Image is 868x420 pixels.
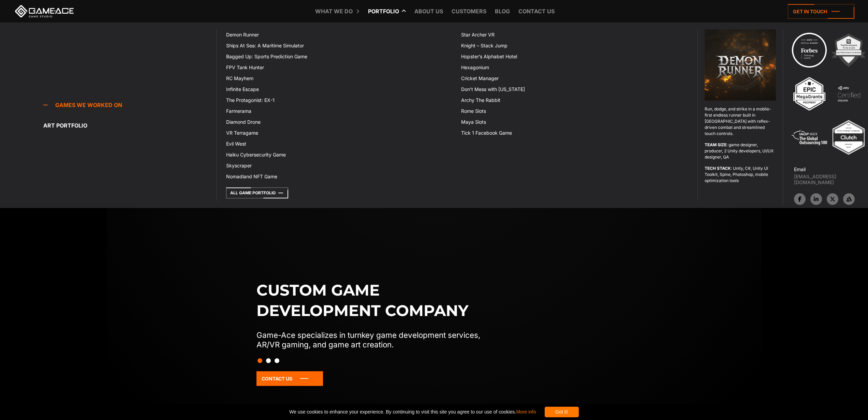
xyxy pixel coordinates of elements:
a: FPV Tank Hunter [222,62,457,73]
img: 5 [791,119,828,156]
a: Evil West [222,138,457,149]
a: RC Mayhem [222,73,457,84]
img: Top ar vr development company gaming 2025 game ace [830,119,867,156]
span: We use cookies to enhance your experience. By continuing to visit this site you agree to our use ... [289,407,536,417]
p: Game-Ace specializes in turnkey game development services, AR/VR gaming, and game art creation. [256,330,495,349]
button: Slide 2 [266,355,271,366]
img: 2 [830,31,867,69]
p: : Unity, C#, Unity UI Toolkit, Spine, Photoshop, mobile optimization tools [705,165,776,184]
p: : game designer, producer, 2 Unity developers, UI/UX designer, QA [705,142,776,160]
a: Star Archer VR [457,29,692,40]
a: Don’t Mess with [US_STATE] [457,84,692,95]
a: Cricket Manager [457,73,692,84]
a: Diamond Drone [222,117,457,127]
a: Games we worked on [43,98,217,112]
a: Tick 1 Facebook Game [457,127,692,138]
a: Skyscraper [222,160,457,171]
a: Art portfolio [43,119,217,132]
a: Demon Runner [222,29,457,40]
a: Haiku Cybersecurity Game [222,149,457,160]
img: 3 [791,75,828,112]
a: Rome Slots [457,106,692,117]
img: Technology council badge program ace 2025 game ace [791,31,828,69]
a: The Protagonist: EX-1 [222,95,457,106]
a: Ships At Sea: A Maritime Simulator [222,40,457,51]
a: [EMAIL_ADDRESS][DOMAIN_NAME] [794,174,868,185]
button: Slide 1 [258,355,262,366]
a: More info [516,409,536,415]
a: All Game Portfolio [226,187,288,198]
strong: TEAM SIZE [705,142,726,147]
a: Contact Us [256,371,323,386]
a: Maya Slots [457,117,692,127]
a: Farmerama [222,106,457,117]
a: Hopster’s Alphabet Hotel [457,51,692,62]
img: 4 [830,75,868,112]
a: VR Terragame [222,127,457,138]
a: Knight – Stack Jump [457,40,692,51]
a: Nomadland NFT Game [222,171,457,182]
a: Bagged Up: Sports Prediction Game [222,51,457,62]
strong: TECH STACK [705,166,731,171]
a: Get in touch [788,4,854,19]
img: Demon runner logo [705,29,776,101]
strong: Email [794,166,806,172]
a: Infinite Escape [222,84,457,95]
h1: Custom game development company [256,280,495,321]
p: Run, dodge, and strike in a mobile-first endless runner built in [GEOGRAPHIC_DATA] with reflex-dr... [705,106,776,137]
a: Archy The Rabbit [457,95,692,106]
a: Hexagonium [457,62,692,73]
div: Got it! [545,407,579,417]
button: Slide 3 [275,355,279,366]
